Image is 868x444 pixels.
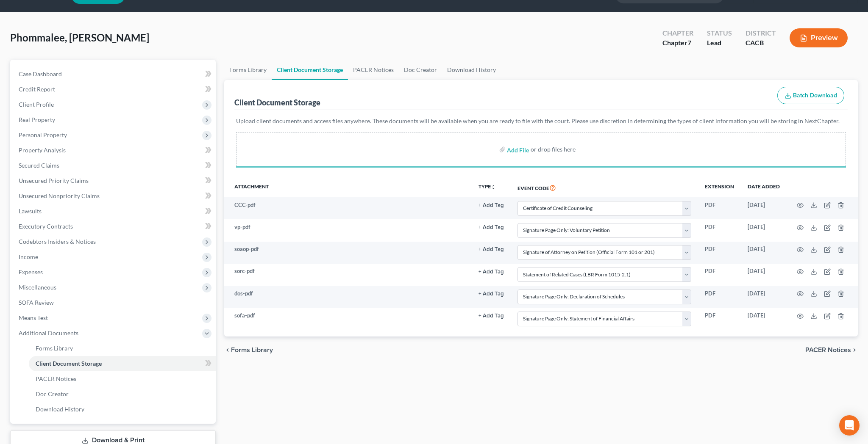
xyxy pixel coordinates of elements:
[36,375,76,382] span: PACER Notices
[698,286,741,308] td: PDF
[741,197,787,219] td: [DATE]
[19,314,48,321] span: Means Test
[19,116,55,123] span: Real Property
[707,38,732,48] div: Lead
[479,245,504,253] a: + Add Tag
[224,242,472,264] td: soaop-pdf
[29,386,216,402] a: Doc Creator
[224,286,472,308] td: dos-pdf
[839,415,860,436] div: Open Intercom Messenger
[348,60,399,80] a: PACER Notices
[479,269,504,275] button: + Add Tag
[19,223,73,230] span: Executory Contracts
[36,345,73,352] span: Forms Library
[236,117,846,125] p: Upload client documents and access files anywhere. These documents will be available when you are...
[224,60,272,80] a: Forms Library
[19,238,96,245] span: Codebtors Insiders & Notices
[19,85,55,93] span: Credit Report
[12,158,216,173] a: Secured Claims
[777,87,844,105] button: Batch Download
[851,347,858,353] i: chevron_right
[19,192,100,199] span: Unsecured Nonpriority Claims
[442,60,501,80] a: Download History
[231,347,273,353] span: Forms Library
[234,97,320,108] div: Client Document Storage
[224,308,472,330] td: sofa-pdf
[698,308,741,330] td: PDF
[19,299,54,306] span: SOFA Review
[479,223,504,231] a: + Add Tag
[36,360,102,367] span: Client Document Storage
[12,82,216,97] a: Credit Report
[790,28,848,47] button: Preview
[479,312,504,320] a: + Add Tag
[793,92,837,99] span: Batch Download
[479,290,504,298] a: + Add Tag
[10,31,149,44] span: Phommalee, [PERSON_NAME]
[698,264,741,286] td: PDF
[19,101,54,108] span: Client Profile
[479,291,504,297] button: + Add Tag
[805,347,851,353] span: PACER Notices
[19,268,43,276] span: Expenses
[662,38,693,48] div: Chapter
[479,201,504,209] a: + Add Tag
[479,313,504,319] button: + Add Tag
[741,219,787,241] td: [DATE]
[29,402,216,417] a: Download History
[29,371,216,386] a: PACER Notices
[19,131,67,138] span: Personal Property
[19,284,56,291] span: Miscellaneous
[12,219,216,234] a: Executory Contracts
[272,60,348,80] a: Client Document Storage
[479,203,504,208] button: + Add Tag
[531,145,576,154] div: or drop files here
[29,341,216,356] a: Forms Library
[19,207,42,215] span: Lawsuits
[12,173,216,188] a: Unsecured Priority Claims
[224,178,472,197] th: Attachment
[707,28,732,38] div: Status
[12,188,216,204] a: Unsecured Nonpriority Claims
[12,66,216,82] a: Case Dashboard
[698,219,741,241] td: PDF
[36,405,84,413] span: Download History
[19,329,78,336] span: Additional Documents
[12,204,216,219] a: Lawsuits
[224,219,472,241] td: vp-pdf
[19,253,38,260] span: Income
[662,28,693,38] div: Chapter
[12,295,216,310] a: SOFA Review
[746,38,776,48] div: CACB
[511,178,698,197] th: Event Code
[19,70,62,77] span: Case Dashboard
[224,347,273,353] button: chevron_left Forms Library
[224,347,231,353] i: chevron_left
[224,264,472,286] td: sorc-pdf
[741,308,787,330] td: [DATE]
[741,264,787,286] td: [DATE]
[746,28,776,38] div: District
[741,242,787,264] td: [DATE]
[698,242,741,264] td: PDF
[698,197,741,219] td: PDF
[399,60,442,80] a: Doc Creator
[491,185,496,190] i: unfold_more
[698,178,741,197] th: Extension
[36,390,69,397] span: Doc Creator
[687,39,691,47] span: 7
[19,177,89,184] span: Unsecured Priority Claims
[19,162,59,169] span: Secured Claims
[224,197,472,219] td: CCC-pdf
[741,286,787,308] td: [DATE]
[741,178,787,197] th: Date added
[479,267,504,275] a: + Add Tag
[479,247,504,252] button: + Add Tag
[29,356,216,371] a: Client Document Storage
[805,347,858,353] button: PACER Notices chevron_right
[479,184,496,190] button: TYPEunfold_more
[479,225,504,230] button: + Add Tag
[12,143,216,158] a: Property Analysis
[19,146,66,154] span: Property Analysis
